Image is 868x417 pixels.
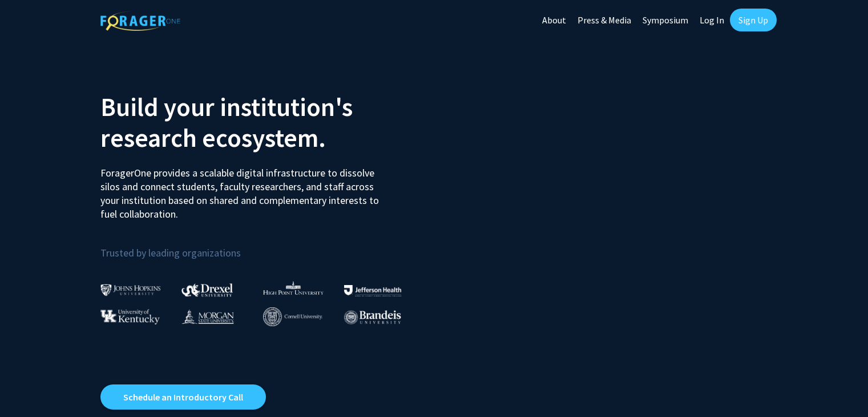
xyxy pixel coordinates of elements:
img: Thomas Jefferson University [344,285,401,296]
a: Opens in a new tab [100,384,266,410]
p: Trusted by leading organizations [100,230,426,262]
img: High Point University [263,281,324,295]
img: University of Kentucky [100,309,160,324]
p: ForagerOne provides a scalable digital infrastructure to dissolve silos and connect students, fac... [100,158,387,221]
img: Cornell University [263,307,322,326]
img: Morgan State University [181,309,234,324]
img: Brandeis University [344,310,401,324]
h2: Build your institution's research ecosystem. [100,91,426,153]
img: ForagerOne Logo [100,11,180,31]
img: Johns Hopkins University [100,284,161,296]
img: Drexel University [181,283,233,296]
a: Sign Up [730,9,777,31]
